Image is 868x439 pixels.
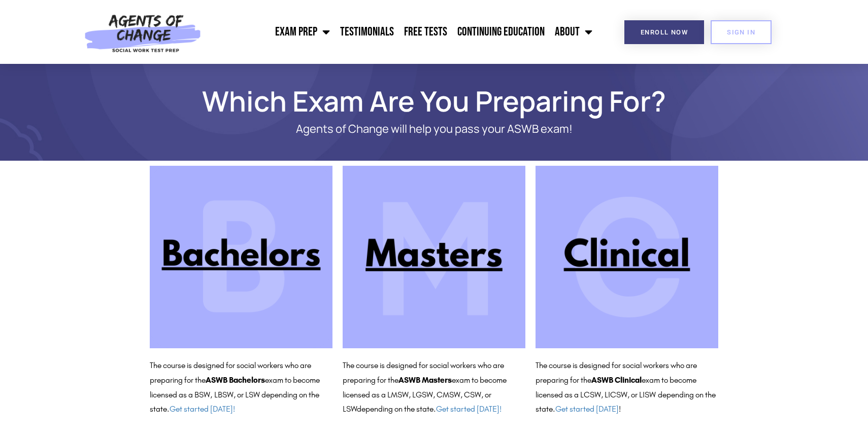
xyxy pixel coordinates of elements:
a: Get started [DATE]! [170,404,235,414]
nav: Menu [207,19,597,45]
a: Free Tests [399,19,452,45]
h1: Which Exam Are You Preparing For? [145,89,723,113]
p: The course is designed for social workers who are preparing for the exam to become licensed as a ... [536,358,718,417]
span: Enroll Now [641,29,688,35]
b: ASWB Masters [398,375,452,385]
a: Exam Prep [270,19,335,45]
a: Continuing Education [452,19,550,45]
b: ASWB Clinical [591,375,642,385]
a: Get started [DATE]! [436,404,502,414]
a: About [550,19,597,45]
p: The course is designed for social workers who are preparing for the exam to become licensed as a ... [343,358,525,417]
span: SIGN IN [727,29,755,35]
p: Agents of Change will help you pass your ASWB exam! [185,123,683,135]
a: Get started [DATE] [555,404,619,414]
a: Testimonials [335,19,399,45]
span: . ! [553,404,621,414]
span: depending on the state. [357,404,502,414]
b: ASWB Bachelors [206,375,265,385]
p: The course is designed for social workers who are preparing for the exam to become licensed as a ... [150,358,332,417]
a: SIGN IN [711,20,772,44]
a: Enroll Now [624,20,704,44]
